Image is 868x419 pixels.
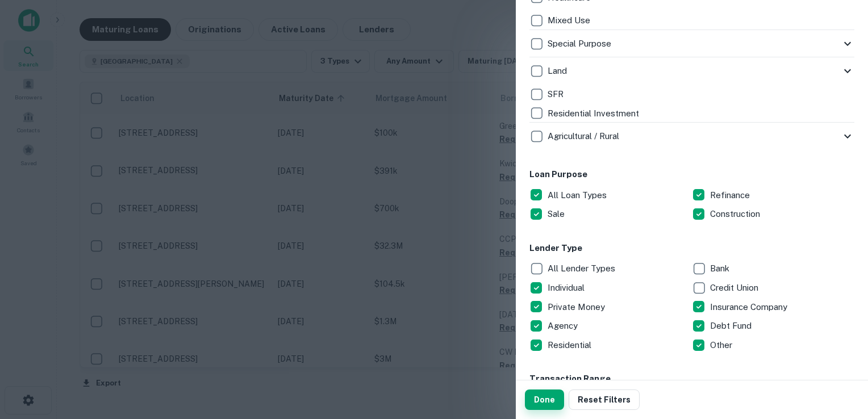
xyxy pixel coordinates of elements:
[548,64,569,78] p: Land
[548,188,609,202] p: All Loan Types
[529,168,854,181] h6: Loan Purpose
[811,292,868,346] iframe: Chat Widget
[548,129,621,143] p: Agricultural / Rural
[529,123,854,150] div: Agricultural / Rural
[525,389,564,410] button: Done
[569,389,640,410] button: Reset Filters
[548,14,592,27] p: Mixed Use
[710,188,752,202] p: Refinance
[529,372,854,386] h6: Transaction Range
[548,338,594,352] p: Residential
[548,37,614,51] p: Special Purpose
[710,207,762,221] p: Construction
[548,319,580,333] p: Agency
[710,262,732,275] p: Bank
[548,300,607,314] p: Private Money
[548,281,587,295] p: Individual
[529,57,854,85] div: Land
[710,338,735,352] p: Other
[548,87,566,101] p: SFR
[548,262,617,275] p: All Lender Types
[548,207,567,221] p: Sale
[710,300,790,314] p: Insurance Company
[548,107,641,120] p: Residential Investment
[710,319,754,333] p: Debt Fund
[710,281,761,295] p: Credit Union
[529,242,854,255] h6: Lender Type
[529,30,854,57] div: Special Purpose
